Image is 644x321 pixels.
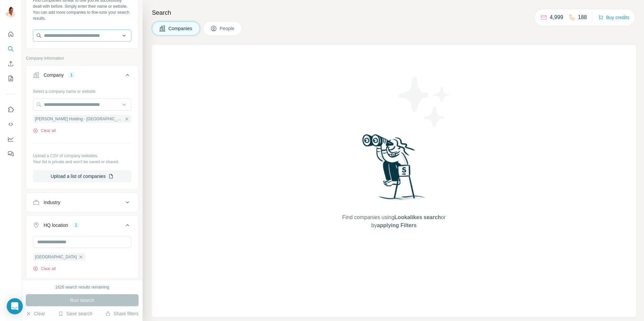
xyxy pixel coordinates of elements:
span: applying Filters [377,222,417,228]
button: Industry [26,194,138,210]
span: Lookalikes search [394,214,441,220]
img: Surfe Illustration - Woman searching with binoculars [359,132,429,207]
h4: Search [152,8,636,17]
button: HQ location1 [26,217,138,236]
button: Enrich CSV [5,58,16,70]
button: Clear [26,310,45,317]
div: Company [44,72,64,78]
button: Save search [58,310,92,317]
p: 188 [578,13,587,21]
p: Upload a CSV of company websites. [33,153,131,159]
div: 1 [72,222,80,228]
button: Company1 [26,67,138,86]
p: 4,999 [550,13,563,21]
span: People [220,25,235,32]
button: Quick start [5,28,16,40]
div: 1626 search results remaining [55,284,109,290]
div: Open Intercom Messenger [7,298,23,314]
div: HQ location [44,222,68,229]
button: Use Surfe API [5,118,16,130]
div: 1 [68,72,75,78]
div: Select a company name or website [33,86,131,94]
p: Company information [26,55,139,61]
button: Search [5,43,16,55]
button: Feedback [5,148,16,160]
button: Clear all [33,128,56,134]
button: Upload a list of companies [33,170,131,182]
span: [GEOGRAPHIC_DATA] [35,254,77,260]
button: Dashboard [5,133,16,145]
span: Find companies using or by [340,213,447,230]
button: Buy credits [598,13,629,22]
button: Use Surfe on LinkedIn [5,104,16,116]
button: Share filters [105,310,139,317]
img: Surfe Illustration - Stars [394,72,454,132]
button: My lists [5,72,16,84]
button: Clear all [33,266,56,272]
img: Avatar [5,7,16,17]
span: [PERSON_NAME] Holding - [GEOGRAPHIC_DATA] [35,116,123,122]
span: Companies [168,25,193,32]
p: Your list is private and won't be saved or shared. [33,159,131,165]
div: Industry [44,199,60,206]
